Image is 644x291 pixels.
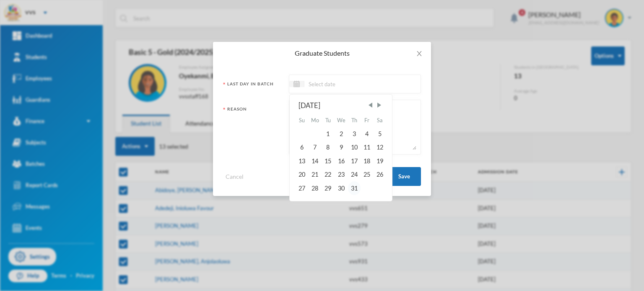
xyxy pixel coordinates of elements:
div: Tue Jul 01 2025 [322,127,334,141]
div: Fri Jul 18 2025 [361,155,373,168]
i: icon: close [416,50,423,57]
input: Select date [304,79,375,89]
div: Thu Jul 24 2025 [348,168,361,181]
div: Wed Jul 02 2025 [334,127,348,141]
div: Thu Jul 17 2025 [348,155,361,168]
span: Previous Month [366,101,374,109]
button: Save [387,167,421,186]
abbr: Saturday [377,117,382,124]
div: Thu Jul 10 2025 [348,141,361,154]
div: Fri Jul 11 2025 [361,141,373,154]
div: Wed Jul 23 2025 [334,168,348,181]
div: Sun Jul 20 2025 [296,168,308,181]
abbr: Friday [364,117,369,124]
div: Sat Jul 19 2025 [374,155,386,168]
div: Sat Jul 26 2025 [374,168,386,181]
div: Last Day In Batch [223,81,283,92]
div: Tue Jul 29 2025 [322,181,334,195]
div: [DATE] [299,100,383,111]
div: Sat Jul 05 2025 [374,127,386,141]
button: Cancel [223,172,246,181]
div: Thu Jul 31 2025 [348,181,361,195]
div: Wed Jul 16 2025 [334,155,348,168]
div: Reason [223,106,283,153]
div: Mon Jul 21 2025 [308,168,322,181]
div: Sun Jul 27 2025 [296,181,308,195]
abbr: Thursday [351,117,357,124]
div: Wed Jul 09 2025 [334,141,348,154]
div: Tue Jul 22 2025 [322,168,334,181]
span: Next Month [376,101,383,109]
abbr: Tuesday [325,117,331,124]
div: Sun Jul 06 2025 [296,141,308,154]
div: Sat Jul 12 2025 [374,141,386,154]
div: Mon Jul 07 2025 [308,141,322,154]
abbr: Sunday [299,117,305,124]
button: Close [408,42,431,65]
abbr: Wednesday [337,117,345,124]
div: Tue Jul 08 2025 [322,141,334,154]
abbr: Monday [311,117,319,124]
div: Wed Jul 30 2025 [334,181,348,195]
div: Sun Jul 13 2025 [296,155,308,168]
div: Mon Jul 14 2025 [308,155,322,168]
div: Mon Jul 28 2025 [308,181,322,195]
div: Fri Jul 25 2025 [361,168,373,181]
div: Thu Jul 03 2025 [348,127,361,141]
div: Graduate Students [223,49,421,58]
div: Fri Jul 04 2025 [361,127,373,141]
div: Tue Jul 15 2025 [322,155,334,168]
